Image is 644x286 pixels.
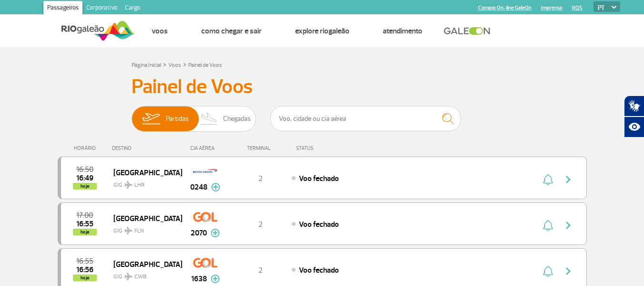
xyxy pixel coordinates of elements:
img: sino-painel-voo.svg [543,220,553,231]
span: 2025-09-29 16:49:00 [76,175,93,181]
span: 2 [258,174,263,183]
a: Imprensa [541,5,562,11]
div: Plugin de acessibilidade da Hand Talk. [624,95,644,138]
span: 2070 [191,227,207,239]
span: 2025-09-29 16:55:00 [76,258,93,265]
img: mais-info-painel-voo.svg [211,229,220,237]
a: RQS [572,5,583,11]
img: sino-painel-voo.svg [543,265,553,277]
a: > [183,59,186,70]
span: [GEOGRAPHIC_DATA] [113,258,174,270]
button: Abrir tradutor de língua de sinais. [624,95,644,117]
a: Compra On-line GaleOn [478,5,532,11]
span: hoje [73,183,97,190]
a: Página Inicial [132,62,161,69]
span: 2 [258,220,263,229]
span: Voo fechado [299,174,339,183]
img: slider-embarque [136,106,166,131]
img: mais-info-painel-voo.svg [211,183,220,191]
span: 2025-09-29 16:56:41 [76,266,93,273]
a: Passageiros [43,1,82,16]
span: 1638 [191,273,207,285]
img: mais-info-painel-voo.svg [211,275,220,283]
span: LHR [134,181,144,190]
span: [GEOGRAPHIC_DATA] [113,166,174,179]
img: destiny_airplane.svg [124,181,133,189]
div: STATUS [291,145,369,151]
a: Atendimento [383,26,422,36]
span: Chegadas [223,106,251,131]
img: seta-direita-painel-voo.svg [562,174,574,185]
img: destiny_airplane.svg [124,273,133,280]
img: sino-painel-voo.svg [543,174,553,185]
span: Voo fechado [299,220,339,229]
span: 2025-09-29 16:50:00 [76,166,93,173]
span: 2025-09-29 17:00:00 [76,212,93,219]
span: Voo fechado [299,265,339,275]
a: Cargo [121,1,144,16]
div: TERMINAL [229,145,291,151]
button: Abrir recursos assistivos. [624,117,644,138]
img: seta-direita-painel-voo.svg [562,220,574,231]
img: slider-desembarque [195,106,224,131]
img: seta-direita-painel-voo.svg [562,265,574,277]
span: hoje [73,229,97,235]
img: destiny_airplane.svg [124,227,133,234]
a: Voos [168,62,181,69]
a: Explore RIOgaleão [295,26,349,36]
a: > [163,59,166,70]
span: 2025-09-29 16:55:00 [76,221,93,227]
a: Como chegar e sair [201,26,262,36]
span: GIG [113,222,174,235]
span: Partidas [166,106,189,131]
span: hoje [73,275,97,281]
span: [GEOGRAPHIC_DATA] [113,212,174,224]
span: GIG [113,176,174,190]
a: Painel de Voos [188,62,222,69]
div: CIA AÉREA [182,145,229,151]
span: FLN [134,227,144,235]
h3: Painel de Voos [132,75,513,99]
span: 0248 [190,181,207,193]
a: Voos [152,26,168,36]
input: Voo, cidade ou cia aérea [270,106,461,131]
div: DESTINO [112,145,182,151]
span: GIG [113,267,174,281]
span: 2 [258,265,263,275]
a: Corporativo [82,1,121,16]
span: CWB [134,273,146,281]
div: HORÁRIO [61,145,112,151]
